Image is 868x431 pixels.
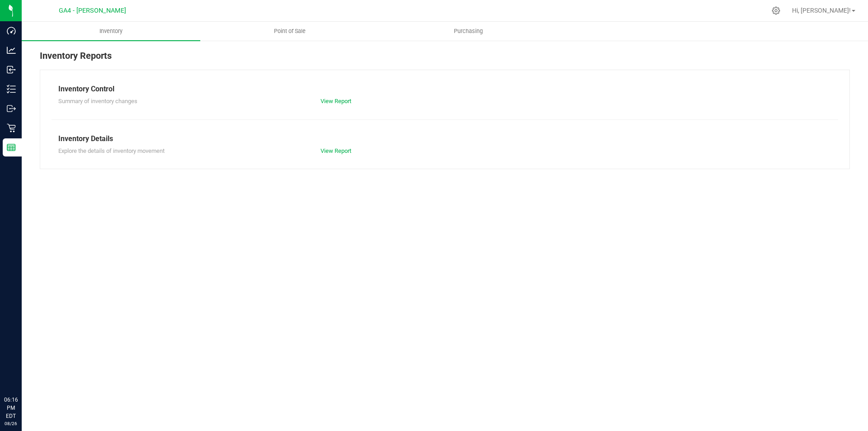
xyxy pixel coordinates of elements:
span: Explore the details of inventory movement [58,147,165,154]
inline-svg: Analytics [7,46,16,55]
a: Inventory [22,22,200,41]
inline-svg: Retail [7,123,16,133]
inline-svg: Inbound [7,65,16,74]
span: Purchasing [442,27,495,35]
a: View Report [321,98,351,104]
span: Hi, [PERSON_NAME]! [792,7,851,14]
span: Summary of inventory changes [58,98,137,104]
p: 06:16 PM EDT [4,396,18,420]
div: Inventory Details [58,133,831,144]
a: Point of Sale [200,22,379,41]
span: Inventory [87,27,135,35]
a: Purchasing [379,22,557,41]
inline-svg: Dashboard [7,26,16,35]
inline-svg: Outbound [7,104,16,113]
div: Inventory Reports [40,49,850,70]
iframe: Resource center [9,359,36,386]
a: View Report [321,147,351,154]
div: Inventory Control [58,84,831,95]
p: 08/26 [4,420,18,427]
inline-svg: Reports [7,143,16,152]
span: Point of Sale [262,27,318,35]
inline-svg: Inventory [7,85,16,94]
span: GA4 - [PERSON_NAME] [59,7,126,14]
div: Manage settings [770,6,782,15]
